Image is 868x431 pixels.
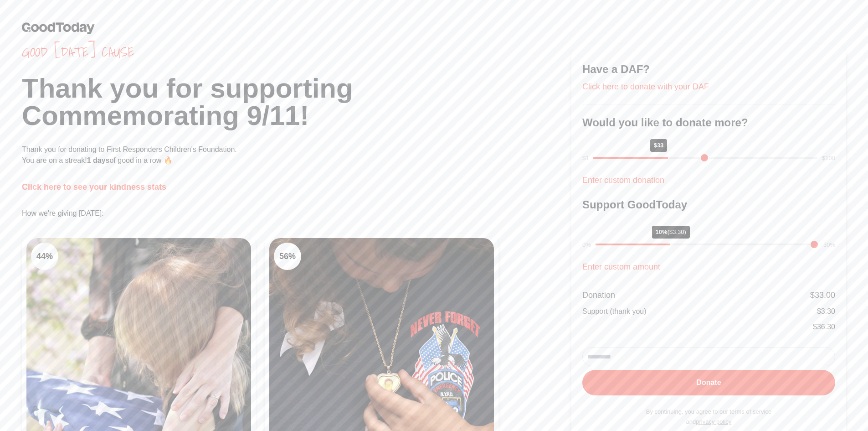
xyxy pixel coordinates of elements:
div: Support (thank you) [582,306,647,317]
a: Enter custom amount [582,262,660,271]
div: $ [817,306,835,317]
span: 3.30 [821,307,835,315]
h1: Thank you for supporting Commemorating 9/11! [22,75,571,130]
div: 0% [582,240,591,249]
div: 30% [823,240,835,249]
span: 36.30 [817,323,835,331]
div: 44 % [31,243,58,270]
div: $100 [822,154,835,163]
div: 10% [652,226,690,239]
div: 56 % [274,243,301,270]
div: $ [810,289,835,301]
h3: Would you like to donate more? [582,115,835,130]
div: Donation [582,289,615,301]
img: GoodToday [22,22,95,34]
a: privacy policy [696,418,731,425]
span: Good [DATE] cause [22,44,571,60]
a: Enter custom donation [582,176,664,185]
span: 1 days [87,156,110,164]
span: ($3.30) [668,228,686,235]
div: $33 [650,139,668,152]
p: How we're giving [DATE]: [22,208,571,219]
h3: Support GoodToday [582,197,835,212]
p: By continuing, you agree to our terms of service and [582,407,835,427]
span: 33.00 [815,291,835,300]
div: $1 [582,154,589,163]
h3: Have a DAF? [582,62,835,77]
p: Thank you for donating to First Responders Children's Foundation. You are on a streak! of good in... [22,144,571,166]
div: $ [813,322,835,332]
button: Donate [582,370,835,395]
a: Click here to donate with your DAF [582,82,709,91]
a: Click here to see your kindness stats [22,182,166,192]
